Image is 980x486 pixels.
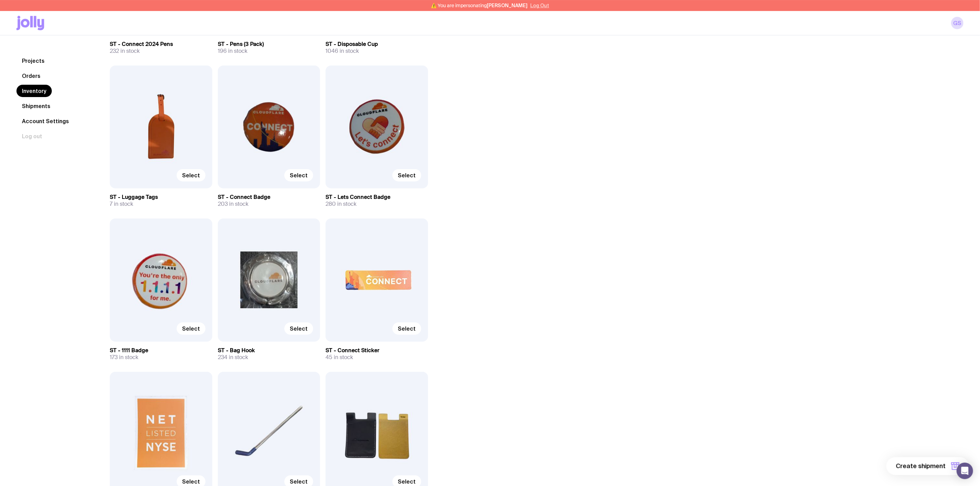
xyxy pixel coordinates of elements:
h3: ST - Pens (3 Pack) [218,41,320,48]
span: ⚠️ You are impersonating [431,3,528,8]
span: 203 in stock [218,201,248,208]
span: 45 in stock [326,354,353,361]
span: Select [398,172,416,179]
span: 7 in stock [110,201,133,208]
h3: ST - Connect Badge [218,194,320,201]
h3: ST - 1111 Badge [110,347,212,354]
span: Create shipment [896,462,946,470]
span: Select [290,325,308,332]
h3: ST - Luggage Tags [110,194,212,201]
span: 1046 in stock [326,48,359,55]
span: [PERSON_NAME] [487,3,528,8]
span: Select [182,325,200,332]
a: Projects [16,55,50,67]
div: Open Intercom Messenger [957,463,973,479]
span: 196 in stock [218,48,247,55]
span: Select [398,325,416,332]
span: Select [290,478,308,485]
span: 234 in stock [218,354,248,361]
span: Select [398,478,416,485]
h3: ST - Bag Hook [218,347,320,354]
span: Select [182,172,200,179]
a: Shipments [16,100,56,112]
span: 173 in stock [110,354,138,361]
span: 232 in stock [110,48,140,55]
h3: ST - Lets Connect Badge [326,194,428,201]
h3: ST - Disposable Cup [326,41,428,48]
button: Create shipment [886,457,969,475]
button: Log Out [530,3,549,8]
a: GS [951,17,964,29]
a: Orders [16,70,46,82]
button: Log out [16,130,48,142]
h3: ST - Connect 2024 Pens [110,41,212,48]
span: Select [182,478,200,485]
span: Select [290,172,308,179]
span: 280 in stock [326,201,356,208]
a: Account Settings [16,115,74,127]
h3: ST - Connect Sticker [326,347,428,354]
a: Inventory [16,85,52,97]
